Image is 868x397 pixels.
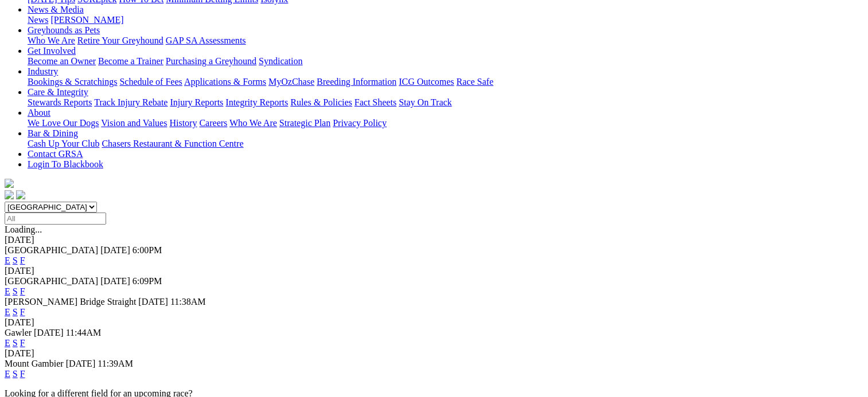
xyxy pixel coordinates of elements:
div: [DATE] [5,235,863,245]
a: Bookings & Scratchings [28,77,117,87]
span: [DATE] [100,276,130,286]
span: 6:09PM [133,276,162,286]
a: Careers [199,118,227,128]
span: [DATE] [34,328,64,337]
a: S [13,256,18,265]
span: [DATE] [66,359,96,368]
a: We Love Our Dogs [28,118,99,128]
img: facebook.svg [5,190,14,199]
a: Race Safe [456,77,493,87]
span: Mount Gambier [5,359,64,368]
a: S [13,369,18,379]
a: E [5,256,10,265]
a: Login To Blackbook [28,159,103,169]
a: Bar & Dining [28,128,78,138]
a: History [169,118,197,128]
a: F [20,256,25,265]
a: Stewards Reports [28,97,92,107]
a: MyOzChase [268,77,314,87]
a: Industry [28,66,58,76]
a: News & Media [28,5,84,14]
a: Become an Owner [28,56,96,66]
a: Retire Your Greyhound [77,36,164,45]
a: E [5,338,10,348]
a: Breeding Information [317,77,396,87]
a: S [13,307,18,317]
div: Get Involved [28,56,863,66]
input: Select date [5,213,106,225]
div: About [28,118,863,128]
span: 11:39AM [98,359,133,368]
a: S [13,338,18,348]
a: F [20,286,25,296]
a: E [5,307,10,317]
a: Get Involved [28,46,76,56]
a: E [5,286,10,296]
a: Applications & Forms [184,77,266,87]
a: Cash Up Your Club [28,139,99,148]
span: 6:00PM [133,245,162,255]
div: [DATE] [5,266,863,276]
a: Strategic Plan [279,118,330,128]
a: Care & Integrity [28,87,88,97]
a: F [20,307,25,317]
a: Injury Reports [170,97,223,107]
div: Industry [28,77,863,87]
div: [DATE] [5,317,863,328]
a: Become a Trainer [98,56,164,66]
span: [PERSON_NAME] Bridge Straight [5,297,136,306]
img: logo-grsa-white.png [5,179,14,188]
a: Greyhounds as Pets [28,25,100,35]
img: twitter.svg [16,190,25,199]
a: S [13,286,18,296]
a: Fact Sheets [355,97,396,107]
div: News & Media [28,15,863,25]
a: ICG Outcomes [399,77,454,87]
a: E [5,369,10,379]
a: Purchasing a Greyhound [166,56,256,66]
a: Syndication [259,56,302,66]
a: Who We Are [28,36,75,45]
span: [GEOGRAPHIC_DATA] [5,276,98,286]
div: Bar & Dining [28,139,863,149]
a: Vision and Values [101,118,167,128]
a: Rules & Policies [290,97,352,107]
a: Who We Are [229,118,277,128]
a: Track Injury Rebate [94,97,168,107]
a: F [20,338,25,348]
span: 11:38AM [170,297,206,306]
a: About [28,108,50,117]
span: [DATE] [100,245,130,255]
a: Schedule of Fees [119,77,182,87]
a: News [28,15,48,25]
a: Contact GRSA [28,149,83,159]
div: Care & Integrity [28,97,863,108]
span: 11:44AM [66,328,102,337]
span: [GEOGRAPHIC_DATA] [5,245,98,255]
div: Greyhounds as Pets [28,36,863,46]
span: Gawler [5,328,32,337]
a: F [20,369,25,379]
a: Privacy Policy [333,118,387,128]
div: [DATE] [5,348,863,359]
a: Integrity Reports [225,97,288,107]
a: Chasers Restaurant & Function Centre [102,139,243,148]
span: [DATE] [138,297,168,306]
a: Stay On Track [399,97,451,107]
a: GAP SA Assessments [166,36,246,45]
span: Loading... [5,225,42,234]
a: [PERSON_NAME] [50,15,123,25]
